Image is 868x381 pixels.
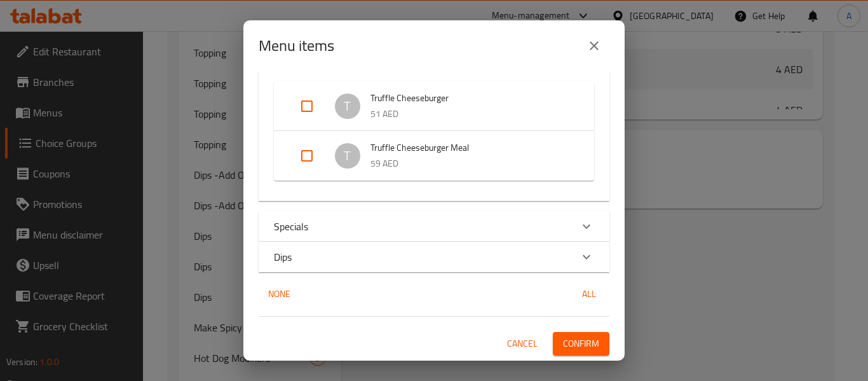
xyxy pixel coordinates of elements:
button: Cancel [502,332,543,356]
button: Confirm [553,332,609,356]
div: Expand [259,242,609,272]
h2: Menu items [259,36,334,56]
p: Specials [274,219,308,234]
span: Truffle Cheeseburger [370,90,569,106]
p: Dips [274,249,292,265]
button: None [259,282,299,306]
button: All [569,282,609,306]
button: close [579,31,609,61]
p: 51 AED [370,106,569,122]
div: Expand [274,81,594,131]
div: Expand [274,131,594,181]
span: None [264,286,294,302]
span: Truffle Cheeseburger Meal [370,140,569,156]
span: Cancel [507,336,538,352]
span: All [574,286,604,302]
div: T [335,143,360,169]
div: Expand [259,71,609,201]
p: 59 AED [370,156,569,172]
span: Confirm [563,336,599,352]
div: T [335,94,360,119]
div: Expand [259,211,609,242]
